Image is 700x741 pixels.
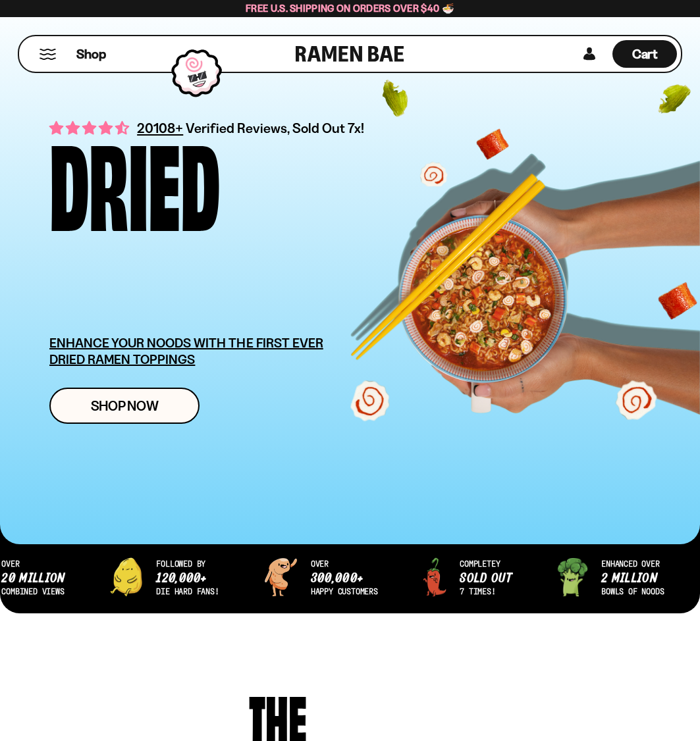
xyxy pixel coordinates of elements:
div: Dried [49,135,220,225]
a: Shop Now [49,388,200,424]
a: Shop [76,40,106,68]
span: Shop Now [91,399,159,413]
span: Shop [76,45,106,63]
span: Cart [632,46,658,62]
span: Free U.S. Shipping on Orders over $40 🍜 [246,2,454,14]
span: Verified Reviews, Sold Out 7x! [186,120,364,136]
a: Cart [612,36,677,72]
button: Mobile Menu Trigger [39,49,57,60]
